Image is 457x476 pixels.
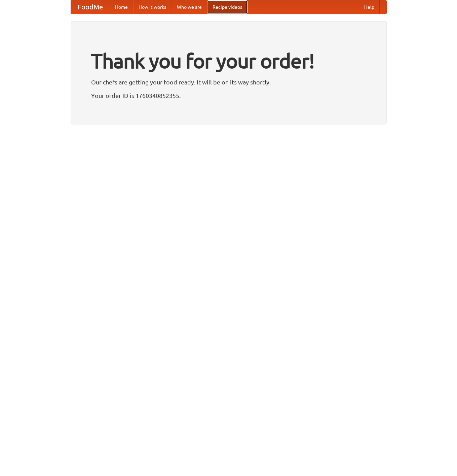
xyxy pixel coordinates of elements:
[207,0,247,14] a: Recipe videos
[91,90,366,101] p: Your order ID is 1760340852355.
[91,77,366,87] p: Our chefs are getting your food ready. It will be on its way shortly.
[172,0,207,14] a: Who we are
[359,0,380,14] a: Help
[71,0,110,14] a: FoodMe
[91,45,366,77] h1: Thank you for your order!
[110,0,133,14] a: Home
[133,0,172,14] a: How it works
